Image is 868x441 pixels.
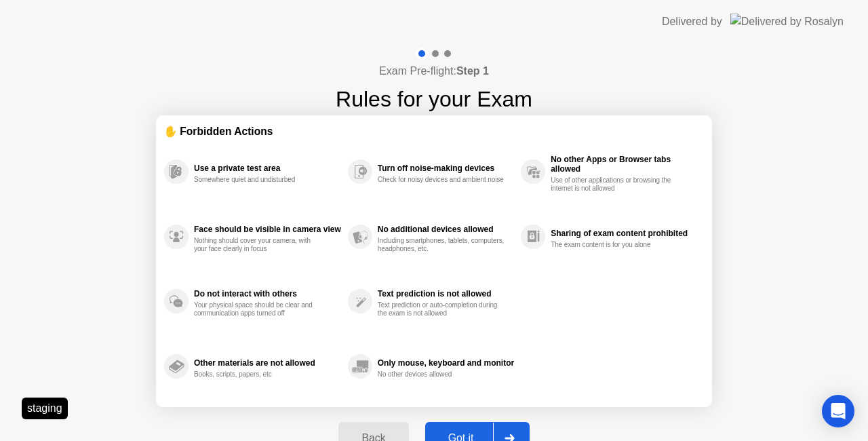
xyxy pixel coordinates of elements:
[551,176,679,193] div: Use of other applications or browsing the internet is not allowed
[378,176,506,184] div: Check for noisy devices and ambient noise
[194,358,341,368] div: Other materials are not allowed
[378,225,514,234] div: No additional devices allowed
[456,65,489,77] b: Step 1
[164,123,704,139] div: ✋ Forbidden Actions
[662,14,722,30] div: Delivered by
[551,155,697,174] div: No other Apps or Browser tabs allowed
[378,237,506,253] div: Including smartphones, tablets, computers, headphones, etc.
[378,358,514,368] div: Only mouse, keyboard and monitor
[551,241,679,249] div: The exam content is for you alone
[194,301,322,318] div: Your physical space should be clear and communication apps turned off
[194,225,341,234] div: Face should be visible in camera view
[378,164,514,173] div: Turn off noise-making devices
[336,83,532,115] h1: Rules for your Exam
[22,398,68,419] div: staging
[194,237,322,253] div: Nothing should cover your camera, with your face clearly in focus
[730,14,844,29] img: Delivered by Rosalyn
[194,164,341,173] div: Use a private test area
[379,63,489,79] h4: Exam Pre-flight:
[822,395,854,427] div: Open Intercom Messenger
[194,370,322,379] div: Books, scripts, papers, etc
[378,301,506,318] div: Text prediction or auto-completion during the exam is not allowed
[194,176,322,184] div: Somewhere quiet and undisturbed
[378,289,514,299] div: Text prediction is not allowed
[551,229,697,238] div: Sharing of exam content prohibited
[194,289,341,299] div: Do not interact with others
[378,370,506,379] div: No other devices allowed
